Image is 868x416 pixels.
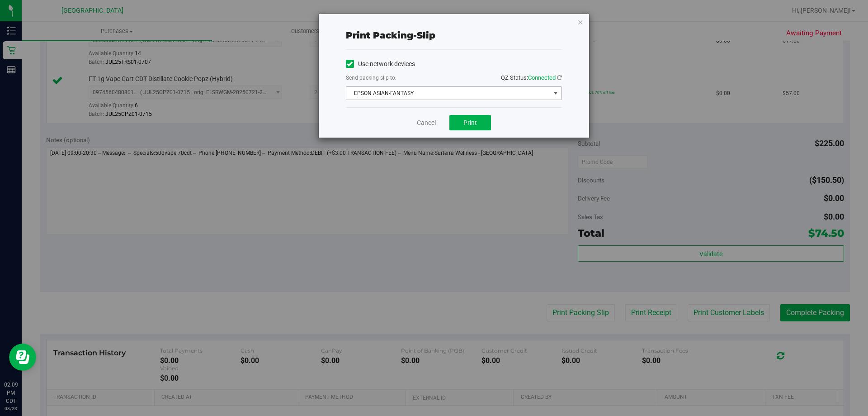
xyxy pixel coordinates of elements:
[463,119,477,126] span: Print
[346,59,415,69] label: Use network devices
[346,30,435,41] span: Print packing-slip
[501,74,562,81] span: QZ Status:
[528,74,556,81] span: Connected
[346,74,396,82] label: Send packing-slip to:
[9,344,36,371] iframe: Resource center
[550,87,561,100] span: select
[346,87,550,100] span: EPSON ASIAN-FANTASY
[417,118,436,128] a: Cancel
[449,115,491,130] button: Print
